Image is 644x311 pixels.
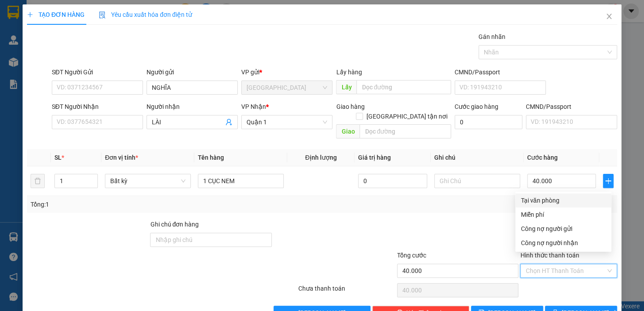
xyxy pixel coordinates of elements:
div: CMND/Passport [526,102,617,111]
span: TẠO ĐƠN HÀNG [27,11,85,18]
th: Ghi chú [431,149,524,166]
div: Miễn phí [521,210,606,219]
span: Yêu cầu xuất hóa đơn điện tử [99,11,192,18]
span: Giao [336,124,359,138]
span: close [605,13,613,20]
span: SL [54,154,62,161]
span: Giao hàng [336,103,364,110]
span: [GEOGRAPHIC_DATA] tận nơi [363,111,451,121]
label: Ghi chú đơn hàng [150,221,199,228]
input: 0 [358,174,427,188]
span: plus [27,12,33,18]
div: Công nợ người gửi [521,224,606,234]
span: Bất kỳ [110,174,185,188]
span: Đơn vị tính [105,154,138,161]
span: Ninh Hòa [247,81,327,94]
div: Tại văn phòng [521,196,606,205]
input: Cước giao hàng [455,115,522,129]
button: delete [31,174,45,188]
button: plus [603,174,613,188]
span: Quận 1 [247,115,327,129]
span: Tên hàng [198,154,224,161]
span: Giá trị hàng [358,154,391,161]
div: Người nhận [147,102,238,111]
img: icon [99,12,106,19]
div: Tổng: 1 [31,200,249,209]
label: Gán nhãn [478,33,505,40]
span: user-add [225,119,232,126]
input: Ghi chú đơn hàng [150,233,272,247]
input: VD: Bàn, Ghế [198,174,284,188]
div: SĐT Người Gửi [52,67,143,77]
div: CMND/Passport [455,67,546,77]
div: Công nợ người nhận [521,238,606,248]
span: Định lượng [305,154,336,161]
label: Hình thức thanh toán [520,252,579,259]
span: Tổng cước [397,252,426,259]
span: VP Nhận [241,103,266,110]
label: Cước giao hàng [455,103,498,110]
div: Chưa thanh toán [297,284,396,299]
div: Cước gửi hàng sẽ được ghi vào công nợ của người nhận [515,236,611,250]
input: Dọc đường [356,80,451,94]
div: Người gửi [147,67,238,77]
div: VP gửi [241,67,332,77]
input: Ghi Chú [434,174,520,188]
input: Dọc đường [359,124,451,138]
span: plus [603,177,613,184]
span: Cước hàng [527,154,558,161]
div: SĐT Người Nhận [52,102,143,111]
div: Cước gửi hàng sẽ được ghi vào công nợ của người gửi [515,222,611,236]
button: Close [597,4,621,29]
span: Lấy hàng [336,69,362,76]
span: Lấy [336,80,356,94]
